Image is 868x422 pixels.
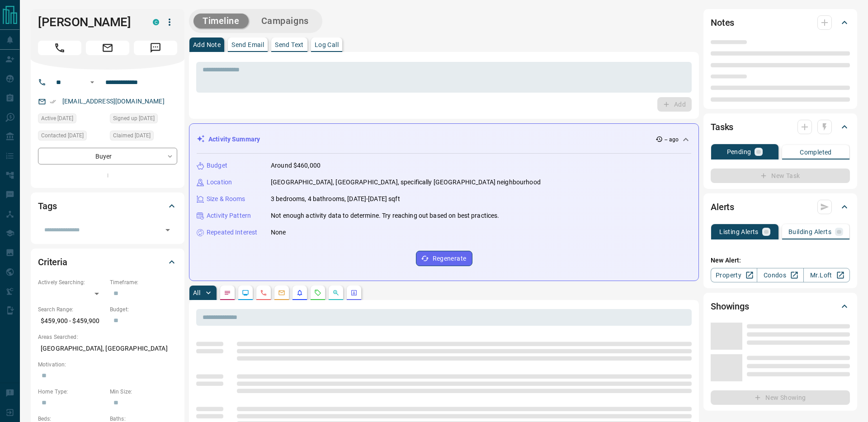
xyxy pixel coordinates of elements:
[38,278,105,286] p: Actively Searching:
[134,41,177,55] span: Message
[38,305,105,314] p: Search Range:
[757,268,803,282] a: Condos
[38,388,105,396] p: Home Type:
[87,77,98,88] button: Open
[38,199,57,213] h2: Tags
[110,388,177,396] p: Min Size:
[62,98,165,105] a: [EMAIL_ADDRESS][DOMAIN_NAME]
[207,211,251,220] p: Activity Pattern
[711,268,757,282] a: Property
[193,42,221,48] p: Add Note
[86,41,129,55] span: Email
[41,131,84,140] span: Contacted [DATE]
[260,289,267,296] svg: Calls
[38,341,177,356] p: [GEOGRAPHIC_DATA], [GEOGRAPHIC_DATA]
[271,194,400,204] p: 3 bedrooms, 4 bathrooms, [DATE]-[DATE] sqft
[208,135,260,144] p: Activity Summary
[711,196,850,218] div: Alerts
[296,289,303,296] svg: Listing Alerts
[711,120,733,134] h2: Tasks
[727,149,751,155] p: Pending
[271,228,286,237] p: None
[207,178,232,187] p: Location
[800,149,832,155] p: Completed
[113,131,151,140] span: Claimed [DATE]
[314,289,321,296] svg: Requests
[252,14,318,28] button: Campaigns
[110,131,177,143] div: Mon Oct 06 2025
[110,278,177,286] p: Timeframe:
[711,295,850,317] div: Showings
[153,19,159,25] div: condos.ca
[332,289,340,296] svg: Opportunities
[38,148,177,164] div: Buyer
[38,333,177,341] p: Areas Searched:
[113,114,155,123] span: Signed up [DATE]
[207,194,245,204] p: Size & Rooms
[711,200,734,214] h2: Alerts
[278,289,285,296] svg: Emails
[110,305,177,314] p: Budget:
[719,229,759,235] p: Listing Alerts
[207,228,257,237] p: Repeated Interest
[711,299,749,314] h2: Showings
[38,361,177,369] p: Motivation:
[38,255,67,269] h2: Criteria
[315,42,339,48] p: Log Call
[711,15,734,30] h2: Notes
[224,289,231,296] svg: Notes
[788,229,831,235] p: Building Alerts
[38,195,177,217] div: Tags
[711,256,850,265] p: New Alert:
[161,224,174,236] button: Open
[38,113,105,126] div: Mon Oct 06 2025
[50,98,56,105] svg: Email Verified
[38,15,139,29] h1: [PERSON_NAME]
[231,42,264,48] p: Send Email
[275,42,304,48] p: Send Text
[242,289,249,296] svg: Lead Browsing Activity
[711,12,850,33] div: Notes
[38,251,177,273] div: Criteria
[271,161,321,170] p: Around $460,000
[38,314,105,328] p: $459,900 - $459,900
[416,251,472,266] button: Regenerate
[271,178,541,187] p: [GEOGRAPHIC_DATA], [GEOGRAPHIC_DATA], specifically [GEOGRAPHIC_DATA] neighbourhood
[711,116,850,138] div: Tasks
[41,114,73,123] span: Active [DATE]
[803,268,850,282] a: Mr.Loft
[197,131,691,148] div: Activity Summary-- ago
[38,41,81,55] span: Call
[271,211,500,220] p: Not enough activity data to determine. Try reaching out based on best practices.
[38,131,105,143] div: Mon Oct 06 2025
[207,161,227,170] p: Budget
[110,113,177,126] div: Mon Oct 06 2025
[193,290,200,296] p: All
[193,14,249,28] button: Timeline
[350,289,358,296] svg: Agent Actions
[665,136,679,144] p: -- ago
